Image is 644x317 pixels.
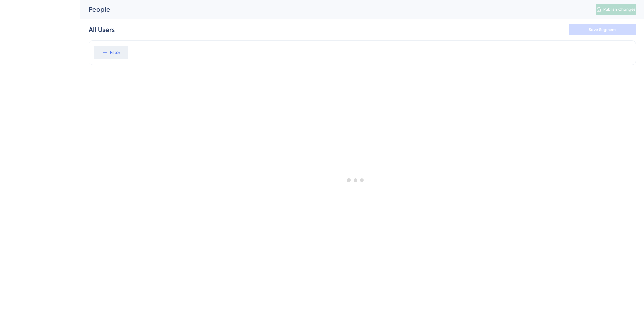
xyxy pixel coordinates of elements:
button: Save Segment [569,24,636,35]
span: Save Segment [589,27,616,32]
button: Publish Changes [596,4,636,15]
div: All Users [89,25,115,34]
div: People [89,5,579,14]
span: Publish Changes [603,7,636,12]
